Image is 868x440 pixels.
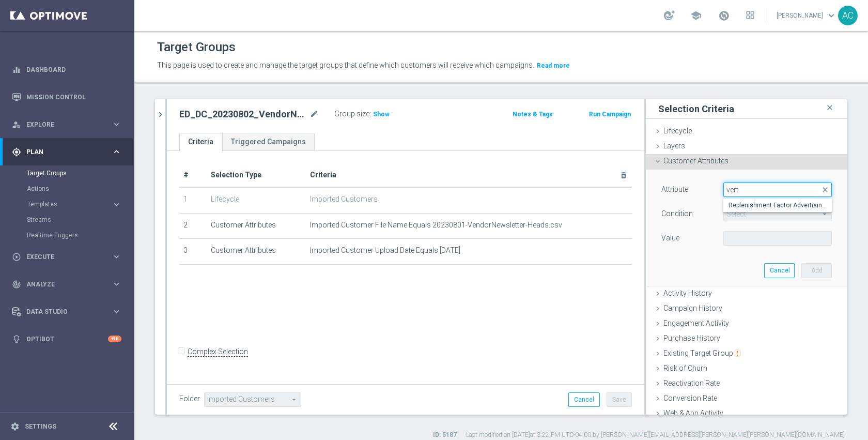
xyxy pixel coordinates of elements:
[27,216,107,224] a: Streams
[663,409,723,417] span: Web & App Activity
[607,392,632,407] button: Save
[776,8,838,23] a: [PERSON_NAME]keyboard_arrow_down
[619,171,628,179] i: delete_forever
[27,181,133,196] div: Actions
[663,379,720,387] span: Reactivation Rate
[466,431,845,439] label: Last modified on [DATE] at 3:22 PM UTC-04:00 by [PERSON_NAME][EMAIL_ADDRESS][PERSON_NAME][PERSON_...
[26,309,112,315] span: Data Studio
[826,10,837,21] span: keyboard_arrow_down
[310,195,378,204] span: Imported Customers
[27,227,133,243] div: Realtime Triggers
[27,196,133,212] div: Templates
[26,56,121,83] a: Dashboard
[11,308,122,316] div: Data Studio keyboard_arrow_right
[663,289,712,297] span: Activity History
[12,252,112,262] div: Execute
[11,120,122,129] button: person_search Explore keyboard_arrow_right
[310,246,460,255] span: Imported Customer Upload Date Equals [DATE]
[663,349,741,357] span: Existing Target Group
[222,133,315,151] a: Triggered Campaigns
[825,101,835,115] i: close
[26,149,112,155] span: Plan
[663,364,707,372] span: Risk of Churn
[27,165,133,181] div: Target Groups
[207,239,306,265] td: Customer Attributes
[179,163,207,187] th: #
[27,169,107,177] a: Target Groups
[764,263,795,278] button: Cancel
[179,395,200,403] label: Folder
[26,122,112,128] span: Explore
[112,279,121,289] i: keyboard_arrow_right
[12,147,21,157] i: gps_fixed
[112,252,121,262] i: keyboard_arrow_right
[11,280,122,289] button: track_changes Analyze keyboard_arrow_right
[179,213,207,239] td: 2
[663,127,692,135] span: Lifecycle
[334,110,369,118] label: Group size
[658,103,734,115] h3: Selection Criteria
[11,148,122,156] button: gps_fixed Plan keyboard_arrow_right
[207,187,306,213] td: Lifecycle
[12,252,21,262] i: play_circle_outline
[12,325,121,353] div: Optibot
[11,66,122,74] button: equalizer Dashboard
[112,200,121,209] i: keyboard_arrow_right
[568,392,600,407] button: Cancel
[26,281,112,287] span: Analyze
[12,147,112,157] div: Plan
[11,93,122,101] button: Mission Control
[588,109,632,120] button: Run Campaign
[188,347,248,357] label: Complex Selection
[12,307,112,316] div: Data Studio
[373,111,390,118] span: Show
[27,231,107,239] a: Realtime Triggers
[661,233,679,242] label: Value
[26,83,121,111] a: Mission Control
[11,335,122,343] button: lightbulb Optibot +10
[27,201,112,207] div: Templates
[838,6,858,25] div: AC
[729,201,827,209] span: Replenishment Factor Advertising Labels
[10,422,20,431] i: settings
[663,142,685,150] span: Layers
[310,221,562,230] span: Imported Customer File Name Equals 20230801-VendorNewsletter-Heads.csv
[112,307,121,316] i: keyboard_arrow_right
[27,200,122,208] button: Templates keyboard_arrow_right
[27,212,133,227] div: Streams
[12,335,21,344] i: lightbulb
[12,280,21,289] i: track_changes
[661,209,693,218] lable: Condition
[690,10,702,21] span: school
[157,40,236,55] h1: Target Groups
[207,163,306,187] th: Selection Type
[536,60,571,71] button: Read more
[663,319,729,327] span: Engagement Activity
[433,431,457,439] label: ID: 5187
[112,119,121,129] i: keyboard_arrow_right
[369,110,371,118] label: :
[207,213,306,239] td: Customer Attributes
[156,110,165,119] i: chevron_right
[11,253,122,261] div: play_circle_outline Execute keyboard_arrow_right
[108,336,121,342] div: +10
[27,201,101,207] span: Templates
[179,108,307,120] h2: ED_DC_20230802_VendorNewsletter_HeadsCustImport
[179,187,207,213] td: 1
[663,304,722,312] span: Campaign History
[157,61,534,69] span: This page is used to create and manage the target groups that define which customers will receive...
[12,83,121,111] div: Mission Control
[821,186,829,194] span: close
[661,185,688,193] lable: Attribute
[12,120,21,129] i: person_search
[26,325,108,353] a: Optibot
[26,254,112,260] span: Execute
[723,183,832,197] input: Quick find
[12,56,121,83] div: Dashboard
